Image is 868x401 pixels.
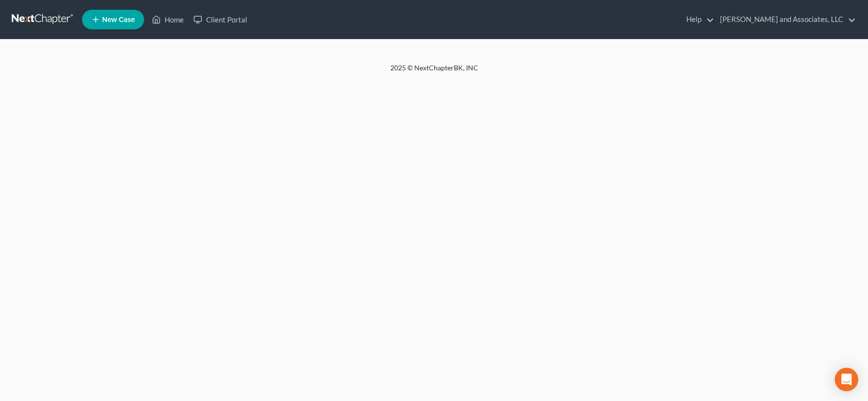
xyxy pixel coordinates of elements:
a: Home [147,11,189,28]
div: 2025 © NextChapterBK, INC [156,63,713,81]
a: [PERSON_NAME] and Associates, LLC [715,11,856,28]
div: Open Intercom Messenger [835,368,858,391]
a: Help [681,11,714,28]
new-legal-case-button: New Case [82,10,144,29]
a: Client Portal [189,11,252,28]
